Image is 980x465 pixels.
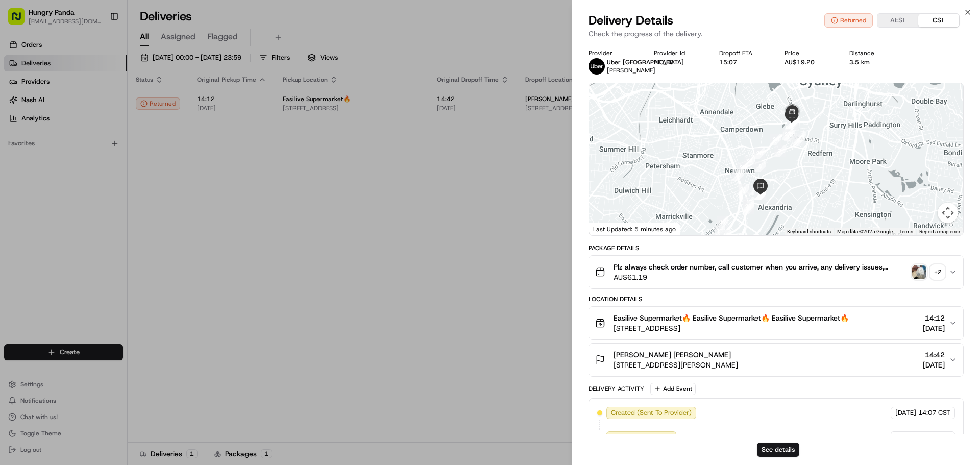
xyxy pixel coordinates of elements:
[10,10,31,31] img: Nash
[589,344,963,376] button: [PERSON_NAME] [PERSON_NAME][STREET_ADDRESS][PERSON_NAME]14:42[DATE]
[10,97,29,116] img: 1736555255976-a54dd68f-1ca7-489b-9aae-adbdc363a1c4
[589,295,964,303] div: Location Details
[589,12,673,29] span: Delivery Details
[589,49,638,57] div: Provider
[912,265,945,279] button: photo_proof_of_pickup image+2
[86,229,94,237] div: 💻
[614,360,738,370] span: [STREET_ADDRESS][PERSON_NAME]
[877,14,918,27] button: AEST
[794,132,805,143] div: 1
[96,228,164,238] span: API Documentation
[46,97,167,108] div: Start new chat
[589,385,644,393] div: Delivery Activity
[10,229,18,237] div: 📗
[654,58,674,66] button: A1AB8
[793,134,804,145] div: 6
[923,323,945,333] span: [DATE]
[592,222,625,235] img: Google
[918,14,959,27] button: CST
[899,229,913,234] a: Terms
[782,129,793,140] div: 27
[754,161,766,172] div: 8
[614,313,849,323] span: Easilive Supermarket🔥 Easilive Supermarket🔥 Easilive Supermarket🔥
[895,408,916,418] span: [DATE]
[824,13,873,28] button: Returned
[174,101,186,113] button: Start new chat
[654,49,703,57] div: Provider Id
[607,66,655,75] span: [PERSON_NAME]
[20,186,29,194] img: 1736555255976-a54dd68f-1ca7-489b-9aae-adbdc363a1c4
[784,130,795,141] div: 5
[717,216,728,228] div: 17
[930,265,945,279] div: + 2
[34,158,37,166] span: •
[6,224,82,242] a: 📗Knowledge Base
[743,197,754,208] div: 15
[32,186,83,194] span: [PERSON_NAME]
[589,58,605,75] img: uber-new-logo.jpeg
[20,228,78,238] span: Knowledge Base
[923,360,945,370] span: [DATE]
[650,383,696,395] button: Add Event
[849,49,898,57] div: Distance
[27,66,168,77] input: Clear
[102,253,124,261] span: Pylon
[614,323,849,333] span: [STREET_ADDRESS]
[923,313,945,323] span: 14:12
[719,49,768,57] div: Dropoff ETA
[919,229,960,234] a: Report a map error
[774,145,786,157] div: 7
[743,201,754,212] div: 20
[21,97,40,116] img: 1727276513143-84d647e1-66c0-4f92-a045-3c9f9f5dfd92
[90,186,110,194] span: 8月7日
[785,49,834,57] div: Price
[714,225,725,236] div: 18
[85,186,88,194] span: •
[923,350,945,360] span: 14:42
[589,29,964,39] p: Check the progress of the delivery.
[10,133,65,141] div: Past conversations
[849,58,898,66] div: 3.5 km
[589,244,964,252] div: Package Details
[719,58,768,66] div: 15:07
[607,58,684,66] span: Uber [GEOGRAPHIC_DATA]
[10,176,27,192] img: Asif Zaman Khan
[749,184,761,195] div: 9
[918,433,950,442] span: 14:07 CST
[614,350,731,360] span: [PERSON_NAME] [PERSON_NAME]
[46,108,140,116] div: We're available if you need us!
[611,408,692,418] span: Created (Sent To Provider)
[918,408,950,418] span: 14:07 CST
[10,41,186,57] p: Welcome 👋
[589,256,963,288] button: Plz always check order number, call customer when you arrive, any delivery issues, Contact WhatsA...
[158,131,186,143] button: See all
[732,169,744,181] div: 22
[592,222,625,235] a: Open this area in Google Maps (opens a new window)
[614,272,908,282] span: AU$61.19
[785,58,834,66] div: AU$19.20
[720,230,731,241] div: 19
[744,156,755,167] div: 24
[770,134,781,145] div: 26
[589,307,963,339] button: Easilive Supermarket🔥 Easilive Supermarket🔥 Easilive Supermarket🔥[STREET_ADDRESS]14:12[DATE]
[938,203,958,223] button: Map camera controls
[787,228,831,235] button: Keyboard shortcuts
[738,184,749,195] div: 21
[912,265,926,279] img: photo_proof_of_pickup image
[39,158,63,166] span: 8月15日
[614,262,908,272] span: Plz always check order number, call customer when you arrive, any delivery issues, Contact WhatsA...
[757,443,799,457] button: See details
[589,223,680,235] div: Last Updated: 5 minutes ago
[754,148,765,159] div: 25
[82,224,168,242] a: 💻API Documentation
[611,433,672,442] span: Not Assigned Driver
[72,253,124,261] a: Powered byPylon
[837,229,893,234] span: Map data ©2025 Google
[737,162,748,173] div: 23
[895,433,916,442] span: [DATE]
